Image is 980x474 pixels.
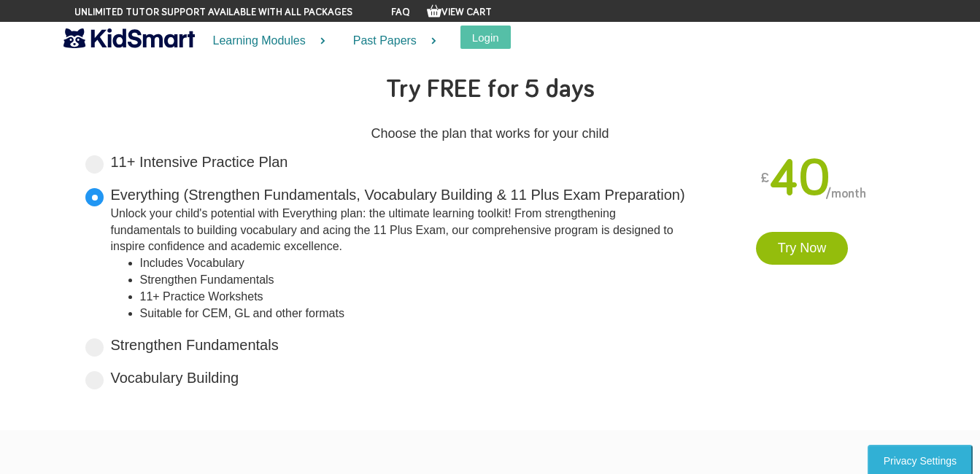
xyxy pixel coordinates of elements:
[825,187,866,201] sub: /month
[460,26,511,49] button: Login
[427,7,492,18] a: View Cart
[74,123,906,144] p: Choose the plan that works for your child
[140,272,687,289] li: Strengthen Fundamentals
[760,165,769,191] sup: £
[111,152,288,173] label: 11+ Intensive Practice Plan
[140,255,687,272] li: Includes Vocabulary
[140,306,687,322] li: Suitable for CEM, GL and other formats
[195,22,335,61] a: Learning Modules
[427,4,441,18] img: Your items in the shopping basket
[74,66,906,115] h2: Try FREE for 5 days
[111,368,239,389] label: Vocabulary Building
[335,22,446,61] a: Past Papers
[74,5,352,20] span: Unlimited tutor support available with all packages
[140,289,687,306] li: 11+ Practice Workshets
[111,335,279,356] label: Strengthen Fundamentals
[756,232,848,265] a: Try Now
[391,7,410,18] a: FAQ
[769,153,830,206] span: 40
[63,26,195,51] img: KidSmart logo
[111,184,687,322] label: Everything (Strengthen Fundamentals, Vocabulary Building & 11 Plus Exam Preparation)
[111,206,687,256] div: Unlock your child's potential with Everything plan: the ultimate learning toolkit! From strengthe...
